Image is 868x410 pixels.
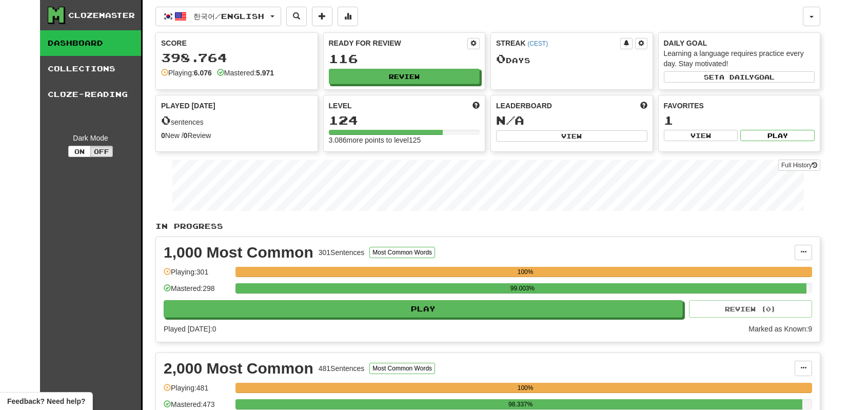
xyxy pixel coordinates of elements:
div: Day s [496,52,647,66]
div: 99.003% [239,283,806,294]
div: 1,000 Most Common [164,245,313,260]
div: Favorites [664,101,815,111]
button: Seta dailygoal [664,71,815,83]
div: Mastered: [217,68,274,78]
span: N/A [496,113,524,127]
div: 398.764 [161,51,312,64]
button: Review (0) [689,300,812,318]
div: Mastered: 298 [164,283,230,300]
div: 1 [664,114,815,127]
a: Full History [778,160,820,171]
strong: 0 [184,131,188,140]
a: (CEST) [527,40,548,47]
div: 301 Sentences [319,247,365,258]
div: Streak [496,38,620,48]
span: Level [329,101,352,111]
div: 116 [329,52,480,65]
span: Score more points to level up [472,101,480,111]
div: 3.086 more points to level 125 [329,135,480,145]
div: New / Review [161,130,312,141]
div: 100% [239,267,812,277]
button: Review [329,69,480,84]
div: 98.337% [239,399,802,409]
a: Collections [40,56,141,82]
button: 한국어/English [155,7,281,26]
button: Off [90,146,113,157]
div: Playing: 481 [164,383,230,400]
div: 100% [239,383,812,393]
div: Playing: [161,68,212,78]
button: Play [740,130,815,141]
button: Most Common Words [369,363,435,374]
button: View [496,130,647,142]
div: Marked as Known: 9 [748,324,812,334]
div: Score [161,38,312,48]
div: sentences [161,114,312,127]
p: In Progress [155,221,820,231]
button: Play [164,300,683,318]
button: On [68,146,91,157]
button: View [664,130,738,141]
span: This week in points, UTC [640,101,647,111]
span: 0 [496,51,506,66]
button: Most Common Words [369,247,435,258]
div: 481 Sentences [319,363,365,374]
a: Cloze-Reading [40,82,141,107]
div: Playing: 301 [164,267,230,284]
div: Learning a language requires practice every day. Stay motivated! [664,48,815,69]
strong: 5.971 [256,69,274,77]
span: a daily [719,73,754,81]
span: Played [DATE]: 0 [164,325,216,333]
div: Dark Mode [48,133,133,143]
div: 2,000 Most Common [164,361,313,376]
span: Open feedback widget [7,396,85,406]
button: Add sentence to collection [312,7,332,26]
button: More stats [338,7,358,26]
button: Search sentences [286,7,307,26]
span: 0 [161,113,171,127]
span: 한국어 / English [193,12,264,21]
div: 124 [329,114,480,127]
strong: 6.076 [194,69,212,77]
strong: 0 [161,131,165,140]
span: Leaderboard [496,101,552,111]
div: Ready for Review [329,38,468,48]
div: Daily Goal [664,38,815,48]
a: Dashboard [40,30,141,56]
div: Clozemaster [68,10,135,21]
span: Played [DATE] [161,101,215,111]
